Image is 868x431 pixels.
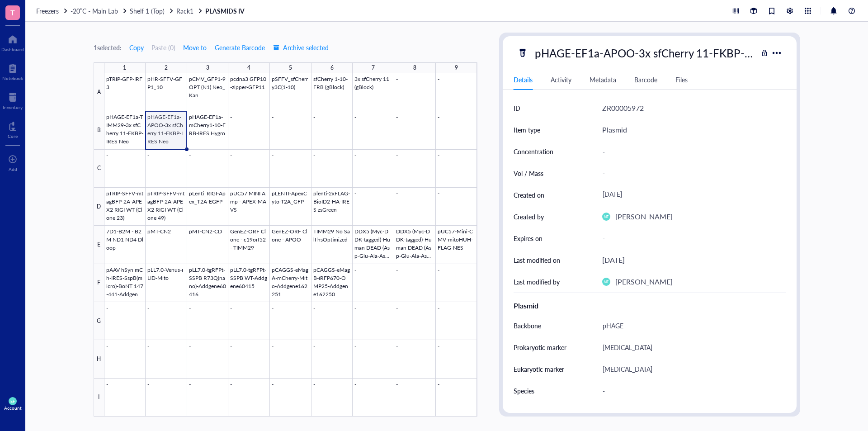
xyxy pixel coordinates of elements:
div: Concentration [514,147,553,156]
a: Core [8,119,18,139]
div: D [94,188,104,226]
a: Dashboard [1,32,24,52]
div: Notebook [2,76,23,81]
div: Last modified by [514,277,560,287]
a: Freezers [36,7,69,15]
div: [DATE] [602,254,625,266]
div: Expires on [514,233,542,243]
div: [MEDICAL_DATA] [599,338,782,357]
div: 1 selected: [94,43,122,52]
span: Generate Barcode [215,44,265,51]
div: Files [675,75,688,85]
div: Details [514,75,533,85]
div: Barcode [634,75,657,85]
div: Account [4,405,22,411]
span: MT [604,215,608,218]
button: Copy [129,40,144,55]
span: Archive selected [273,44,329,51]
span: Move to [183,44,207,51]
span: EF [10,399,15,404]
div: A [94,73,104,111]
div: Created by [514,212,544,222]
div: Plasmid [602,124,627,136]
div: F [94,264,104,302]
span: -20˚C - Main Lab [71,6,118,15]
div: 4 [247,62,250,74]
div: Dashboard [1,47,24,52]
span: T [10,7,15,18]
div: 2 [165,62,168,74]
div: pHAGE-EF1a-APOO-3x sfCherry 11-FKBP-IRES Neo [531,43,758,62]
span: Shelf 1 (Top) [130,6,165,15]
div: Metadata [590,75,616,85]
button: Archive selected [273,40,329,55]
div: 5 [289,62,292,74]
div: Species [514,386,534,396]
div: B [94,111,104,149]
div: I [94,379,104,417]
div: 7 [372,62,375,74]
div: - [599,230,782,246]
span: Copy [129,44,144,51]
div: E [94,226,104,264]
div: G [94,302,104,340]
button: Generate Barcode [214,40,265,55]
div: pHAGE [599,316,782,335]
div: [DATE] [599,187,782,203]
div: Activity [551,75,571,85]
button: Paste (0) [151,40,175,55]
div: [MEDICAL_DATA] [599,360,782,379]
div: - [599,403,782,422]
div: - [599,381,782,400]
div: 8 [413,62,416,74]
div: Add [9,166,17,172]
a: Notebook [2,61,23,81]
div: Last modified on [514,255,560,265]
div: 9 [455,62,458,74]
div: - [599,164,782,183]
div: 1 [123,62,126,74]
div: [PERSON_NAME] [615,211,673,223]
button: Move to [183,40,207,55]
a: Shelf 1 (Top)Rack1 [130,7,203,15]
div: Created on [514,190,544,200]
div: ID [514,103,520,113]
div: C [94,150,104,188]
a: PLASMIDS IV [205,7,246,15]
div: Core [8,133,18,139]
div: [PERSON_NAME] [615,276,673,288]
span: Rack1 [176,6,193,15]
div: Inventory [3,104,23,110]
span: Freezers [36,6,59,15]
div: - [599,142,782,161]
div: Vol / Mass [514,168,543,178]
div: Eukaryotic marker [514,364,564,374]
div: Backbone [514,321,541,331]
div: ZR00005972 [602,102,644,114]
div: Plasmid [514,300,786,311]
div: Prokaryotic marker [514,342,566,352]
div: H [94,340,104,378]
div: 6 [330,62,334,74]
div: Item type [514,125,540,135]
a: -20˚C - Main Lab [71,7,128,15]
div: 3 [206,62,209,74]
span: MT [604,280,608,284]
a: Inventory [3,90,23,110]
